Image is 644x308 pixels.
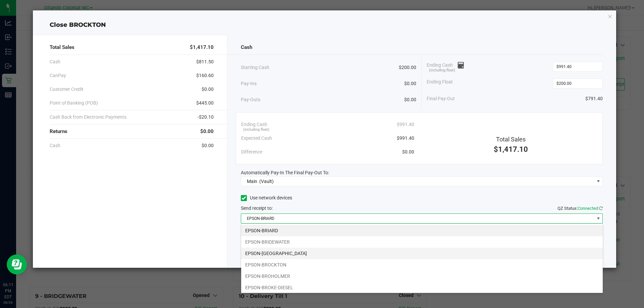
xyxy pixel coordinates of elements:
li: EPSON-[GEOGRAPHIC_DATA] [241,248,603,259]
span: Difference [241,148,262,156]
li: EPSON-BROKE-DIESEL [241,282,603,293]
span: Cash [50,58,60,65]
span: EPSON-BRIARD [241,214,594,223]
span: Starting Cash [241,64,269,71]
span: $1,417.10 [494,145,528,153]
span: Ending Float [427,78,453,88]
span: (Vault) [259,179,274,184]
label: Use network devices [241,194,292,201]
li: EPSON-BRIARD [241,225,603,236]
span: $0.00 [404,96,416,103]
span: -$20.10 [198,114,214,121]
span: Final Pay-Out [427,95,455,102]
span: Expected Cash [241,135,272,142]
div: Returns [50,124,214,139]
span: $991.40 [397,135,414,142]
span: $0.00 [202,142,214,149]
li: EPSON-BRIDEWATER [241,236,603,248]
span: $991.40 [397,121,414,128]
span: $811.50 [196,58,214,65]
span: Ending Cash [427,62,464,72]
span: Cash Back from Electronic Payments [50,114,126,121]
span: $0.00 [202,86,214,93]
span: $160.60 [196,72,214,79]
span: Pay-Ins [241,80,257,87]
span: Connected [578,206,598,211]
span: CanPay [50,72,66,79]
span: $791.40 [585,95,603,102]
li: EPSON-BROHOLMER [241,270,603,282]
iframe: Resource center [7,254,27,274]
span: (including float) [429,68,455,73]
span: $0.00 [404,80,416,87]
span: $1,417.10 [190,44,214,51]
span: Point of Banking (POB) [50,100,98,107]
span: Cash [50,142,60,149]
span: $0.00 [402,148,414,156]
span: $445.00 [196,100,214,107]
span: Cash [241,44,252,51]
span: Send receipt to: [241,205,273,211]
li: EPSON-BROCKTON [241,259,603,270]
span: Main [247,179,257,184]
span: Customer Credit [50,86,84,93]
span: QZ Status: [557,206,603,211]
span: (including float) [243,127,269,133]
span: Total Sales [496,136,526,143]
span: Ending Cash [241,121,267,128]
span: $0.00 [200,128,214,135]
span: Total Sales [50,44,74,51]
span: Automatically Pay-In The Final Pay-Out To: [241,170,329,175]
span: $200.00 [399,64,416,71]
span: Pay-Outs [241,96,260,103]
div: Close BROCKTON [33,20,616,29]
